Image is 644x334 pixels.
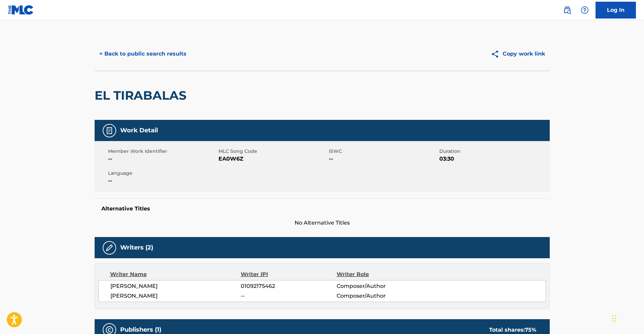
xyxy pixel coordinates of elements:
span: Duration [439,148,548,155]
a: Public Search [561,3,574,17]
h2: EL TIRABALAS [95,88,190,103]
span: [PERSON_NAME] [110,292,241,300]
img: MLC Logo [8,5,34,15]
span: EA0W6Z [218,155,327,163]
span: MLC Song Code [218,148,327,155]
span: Language [108,170,217,177]
span: [PERSON_NAME] [110,282,241,290]
span: -- [108,177,217,185]
div: Help [578,3,591,17]
img: help [581,6,589,14]
a: Log In [596,2,636,19]
span: Composer/Author [337,292,424,300]
h5: Work Detail [120,127,158,134]
h5: Alternative Titles [101,205,543,212]
span: Member Work Identifier [108,148,217,155]
iframe: Chat Widget [610,302,644,334]
div: Total shares: [489,326,536,334]
div: Writer Role [337,270,424,278]
img: Writers [105,244,113,252]
div: Writer IPI [241,270,337,278]
span: 75 % [525,327,536,333]
img: Publishers [105,326,113,334]
img: Work Detail [105,127,113,135]
img: Copy work link [491,50,503,58]
span: 03:30 [439,155,548,163]
span: -- [241,292,336,300]
span: -- [108,155,217,163]
span: 01092175462 [241,282,336,290]
div: Drag [612,308,616,329]
h5: Publishers (1) [120,326,161,334]
button: Copy work link [486,45,550,62]
span: -- [329,155,438,163]
button: < Back to public search results [95,45,191,62]
span: Composer/Author [337,282,424,290]
img: search [563,6,571,14]
div: Writer Name [110,270,241,278]
span: ISWC [329,148,438,155]
h5: Writers (2) [120,244,153,252]
span: No Alternative Titles [95,219,550,227]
